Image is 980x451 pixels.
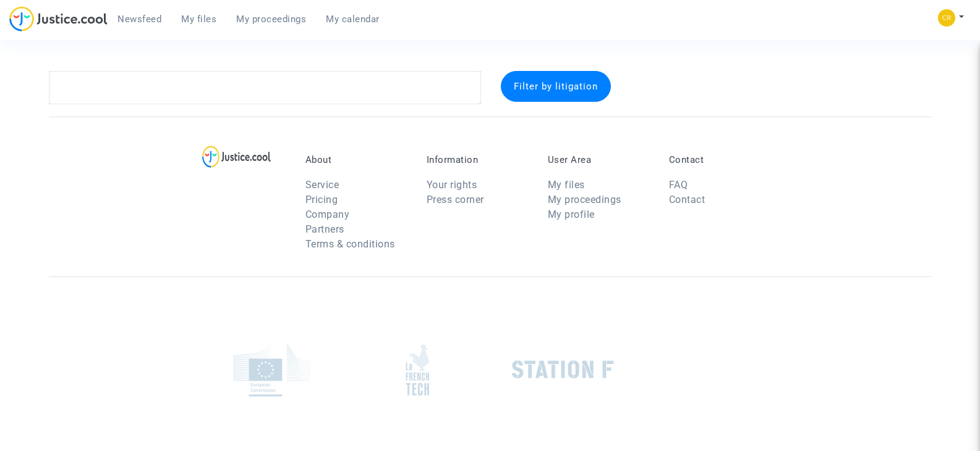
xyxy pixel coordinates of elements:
[938,9,955,27] img: 05be512a7f9b3115d70346e584f3c7ed
[669,179,688,191] a: FAQ
[512,360,614,379] img: stationf.png
[233,343,310,397] img: europe_commision.png
[406,344,429,396] img: french_tech.png
[226,10,316,28] a: My proceedings
[305,179,339,191] a: Service
[326,14,380,25] span: My calendar
[202,146,271,168] img: logo-lg.svg
[108,10,171,28] a: Newsfeed
[305,194,338,205] a: Pricing
[171,10,226,28] a: My files
[305,223,344,235] a: Partners
[548,194,621,205] a: My proceedings
[316,10,390,28] a: My calendar
[548,179,585,191] a: My files
[181,14,216,25] span: My files
[669,194,705,205] a: Contact
[9,6,108,31] img: jc-logo.svg
[548,154,650,165] p: User Area
[548,209,595,220] a: My profile
[427,179,477,191] a: Your rights
[669,154,772,165] p: Contact
[427,154,529,165] p: Information
[305,209,350,220] a: Company
[236,14,306,25] span: My proceedings
[305,238,395,250] a: Terms & conditions
[117,14,161,25] span: Newsfeed
[514,81,598,92] span: Filter by litigation
[427,194,484,205] a: Press corner
[305,154,408,165] p: About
